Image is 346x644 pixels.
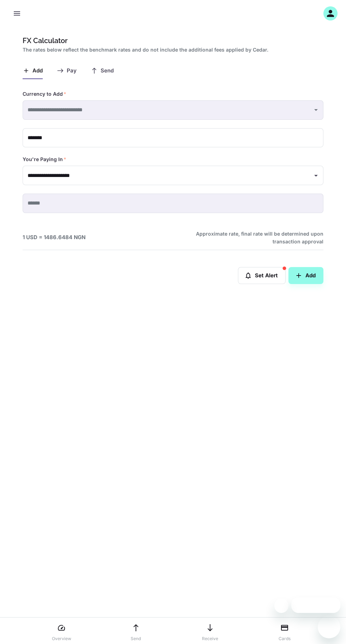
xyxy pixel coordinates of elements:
a: Cards [272,620,297,642]
span: Send [101,67,114,74]
label: Currency to Add [23,90,66,98]
h6: Approximate rate, final rate will be determined upon transaction approval [188,230,323,246]
iframe: Close message [274,599,288,613]
p: Cards [279,636,291,642]
a: Receive [197,620,223,642]
h1: FX Calculator [23,35,321,46]
iframe: Button to launch messaging window [318,616,340,638]
a: Overview [49,620,74,642]
p: Send [131,636,141,642]
iframe: Message from company [291,597,340,613]
p: Overview [52,636,71,642]
a: Send [123,620,149,642]
h2: The rates below reflect the benchmark rates and do not include the additional fees applied by Cedar. [23,46,321,54]
button: Add [288,267,323,284]
span: Add [32,67,43,74]
h6: 1 USD = 1486.6484 NGN [23,234,85,242]
span: Pay [67,67,77,74]
button: Set Alert [238,267,286,284]
button: Open [311,171,321,181]
p: Receive [202,636,218,642]
label: You're Paying In [23,156,66,163]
